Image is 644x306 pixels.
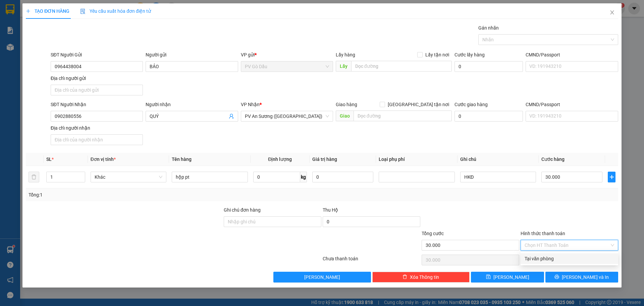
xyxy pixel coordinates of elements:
[609,10,615,15] span: close
[336,61,351,72] span: Lấy
[608,172,615,182] button: plus
[336,111,354,121] span: Giao
[471,272,544,282] button: save[PERSON_NAME]
[385,101,452,108] span: [GEOGRAPHIC_DATA] tận nơi
[545,272,618,282] button: printer[PERSON_NAME] và In
[51,75,143,82] div: Địa chỉ người gửi
[80,8,151,14] span: Yêu cầu xuất hóa đơn điện tử
[402,274,407,280] span: delete
[493,273,529,281] span: [PERSON_NAME]
[486,274,491,280] span: save
[304,273,340,281] span: [PERSON_NAME]
[26,9,31,13] span: plus
[229,114,234,119] span: user-add
[521,231,565,236] label: Hình thức thanh toán
[146,51,238,58] div: Người gửi
[458,153,539,166] th: Ghi chú
[354,111,452,121] input: Dọc đường
[46,157,52,162] span: SL
[95,172,162,182] span: Khác
[273,272,371,282] button: [PERSON_NAME]
[29,172,39,182] button: delete
[241,102,260,107] span: VP Nhận
[312,172,373,182] input: 0
[525,255,614,262] div: Tại văn phòng
[454,61,523,72] input: Cước lấy hàng
[51,85,143,95] input: Địa chỉ của người gửi
[454,111,523,122] input: Cước giao hàng
[454,102,488,107] label: Cước giao hàng
[245,61,329,72] span: PV Gò Dầu
[241,51,333,58] div: VP gửi
[323,207,338,213] span: Thu Hộ
[410,273,439,281] span: Xóa Thông tin
[423,51,452,58] span: Lấy tận nơi
[526,101,618,108] div: CMND/Passport
[541,157,565,162] span: Cước hàng
[351,61,452,72] input: Dọc đường
[460,172,536,182] input: Ghi Chú
[454,52,485,57] label: Cước lấy hàng
[526,51,618,58] div: CMND/Passport
[51,51,143,58] div: SĐT Người Gửi
[146,101,238,108] div: Người nhận
[91,157,116,162] span: Đơn vị tính
[422,231,444,236] span: Tổng cước
[554,274,559,280] span: printer
[376,153,457,166] th: Loại phụ phí
[478,25,499,31] label: Gán nhãn
[562,273,609,281] span: [PERSON_NAME] và In
[224,216,321,227] input: Ghi chú đơn hàng
[51,101,143,108] div: SĐT Người Nhận
[172,157,192,162] span: Tên hàng
[608,174,615,180] span: plus
[51,124,143,132] div: Địa chỉ người nhận
[80,9,86,14] img: icon
[29,191,249,199] div: Tổng: 1
[268,157,292,162] span: Định lượng
[603,3,622,22] button: Close
[245,111,329,121] span: PV An Sương (Hàng Hóa)
[26,8,69,14] span: TẠO ĐƠN HÀNG
[336,102,357,107] span: Giao hàng
[372,272,470,282] button: deleteXóa Thông tin
[312,157,337,162] span: Giá trị hàng
[224,207,261,213] label: Ghi chú đơn hàng
[300,172,307,182] span: kg
[336,52,355,57] span: Lấy hàng
[322,255,421,267] div: Chưa thanh toán
[172,172,248,182] input: VD: Bàn, Ghế
[51,134,143,145] input: Địa chỉ của người nhận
